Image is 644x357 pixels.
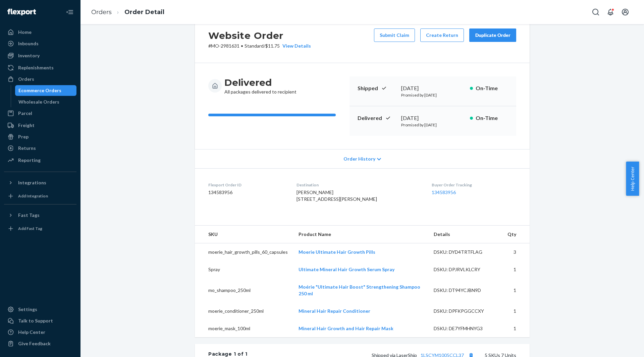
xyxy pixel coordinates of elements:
[4,191,76,201] a: Add Integration
[476,114,508,122] p: On-Time
[502,226,530,243] th: Qty
[619,5,632,19] button: Open account menu
[476,84,508,92] p: On-Time
[91,8,112,16] a: Orders
[18,87,61,94] div: Ecommerce Orders
[4,74,76,84] a: Orders
[4,155,76,166] a: Reporting
[124,8,164,16] a: Order Detail
[475,32,511,39] div: Duplicate Order
[434,308,497,314] div: DSKU: DPFKPGGCCXY
[7,9,36,15] img: Flexport logo
[401,114,465,122] div: [DATE]
[434,325,497,332] div: DSKU: DE7YFMHNYG3
[18,329,45,336] div: Help Center
[18,212,40,219] div: Fast Tags
[434,287,497,294] div: DSKU: DT94YCJBN9D
[432,189,456,195] a: 134583956
[18,52,40,59] div: Inventory
[18,193,48,199] div: Add Integration
[195,226,293,243] th: SKU
[401,92,465,98] p: Promised by [DATE]
[18,64,54,71] div: Replenishments
[18,29,32,36] div: Home
[4,327,76,338] a: Help Center
[502,302,530,320] td: 1
[224,76,297,88] h3: Delivered
[208,182,286,188] dt: Flexport Order ID
[4,338,76,349] button: Give Feedback
[18,133,29,140] div: Prep
[18,99,59,105] div: Wholesale Orders
[208,43,311,49] p: # MO-2981631 / $11.75
[4,62,76,73] a: Replenishments
[4,304,76,315] a: Settings
[4,131,76,142] a: Prep
[208,189,286,196] dd: 134583956
[18,122,35,129] div: Freight
[4,38,76,49] a: Inbounds
[401,84,465,92] div: [DATE]
[195,261,293,278] td: Spray
[4,27,76,38] a: Home
[18,40,39,47] div: Inbounds
[469,28,516,42] button: Duplicate Order
[420,28,464,42] button: Create Return
[4,315,76,326] a: Talk to Support
[401,122,465,128] p: Promised by [DATE]
[15,97,77,107] a: Wholesale Orders
[358,84,396,92] p: Shipped
[343,156,375,162] span: Order History
[280,43,311,49] button: View Details
[4,120,76,131] a: Freight
[4,108,76,119] a: Parcel
[299,249,375,255] a: Moerie Ultimate Hair Growth Pills
[224,76,297,95] div: All packages delivered to recipient
[4,177,76,188] button: Integrations
[299,325,393,331] a: Mineral Hair Growth and Hair Repair Mask
[18,226,42,231] div: Add Fast Tag
[18,157,41,164] div: Reporting
[208,28,311,43] h2: Website Order
[358,114,396,122] p: Delivered
[428,226,502,243] th: Details
[432,182,516,188] dt: Buyer Order Tracking
[86,2,170,22] ol: breadcrumbs
[297,182,421,188] dt: Destination
[195,278,293,302] td: mo_shampoo_250ml
[502,320,530,337] td: 1
[299,284,420,296] a: Moérie "Ultimate Hair Boost" Strengthening Shampoo 250 ml
[18,306,37,313] div: Settings
[502,243,530,261] td: 3
[4,143,76,154] a: Returns
[18,317,53,324] div: Talk to Support
[589,5,602,19] button: Open Search Box
[241,43,243,49] span: •
[195,320,293,337] td: moerie_mask_100ml
[299,266,394,272] a: Ultimate Mineral Hair Growth Serum Spray
[299,308,370,314] a: Mineral Hair Repair Conditioner
[4,210,76,221] button: Fast Tags
[626,162,639,196] button: Help Center
[18,145,36,152] div: Returns
[374,28,415,42] button: Submit Claim
[604,5,617,19] button: Open notifications
[434,249,497,255] div: DSKU: DYD4TRTFLAG
[18,110,32,117] div: Parcel
[297,189,377,202] span: [PERSON_NAME] [STREET_ADDRESS][PERSON_NAME]
[4,50,76,61] a: Inventory
[4,223,76,234] a: Add Fast Tag
[18,179,46,186] div: Integrations
[434,266,497,273] div: DSKU: DPJRVLKLCRY
[15,85,77,96] a: Ecommerce Orders
[195,243,293,261] td: moerie_hair_growth_pills_60_capsules
[502,261,530,278] td: 1
[245,43,264,49] span: Standard
[63,5,76,19] button: Close Navigation
[18,76,34,82] div: Orders
[502,278,530,302] td: 1
[293,226,428,243] th: Product Name
[195,302,293,320] td: moerie_conditioner_250ml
